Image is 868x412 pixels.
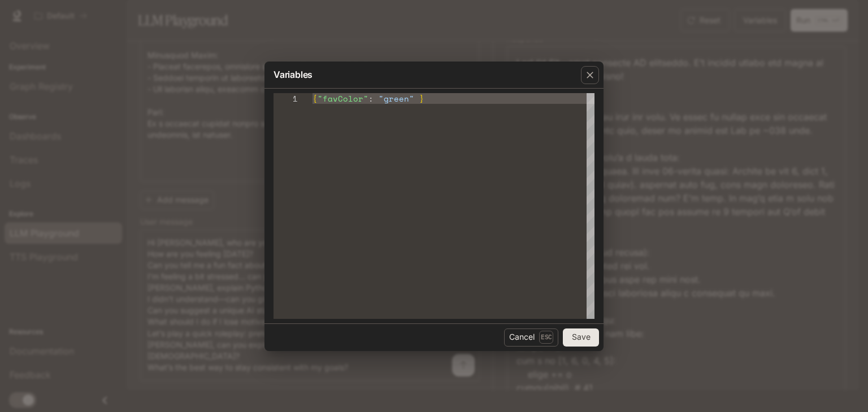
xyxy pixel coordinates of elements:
span: "favColor" [318,93,368,104]
span: } [419,93,424,104]
button: Save [563,328,599,347]
div: 1 [274,93,298,104]
button: CancelEsc [504,328,558,347]
p: Variables [274,68,313,81]
p: Esc [539,331,553,343]
span: : [368,93,374,104]
span: { [313,93,318,104]
span: "green" [379,93,414,104]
